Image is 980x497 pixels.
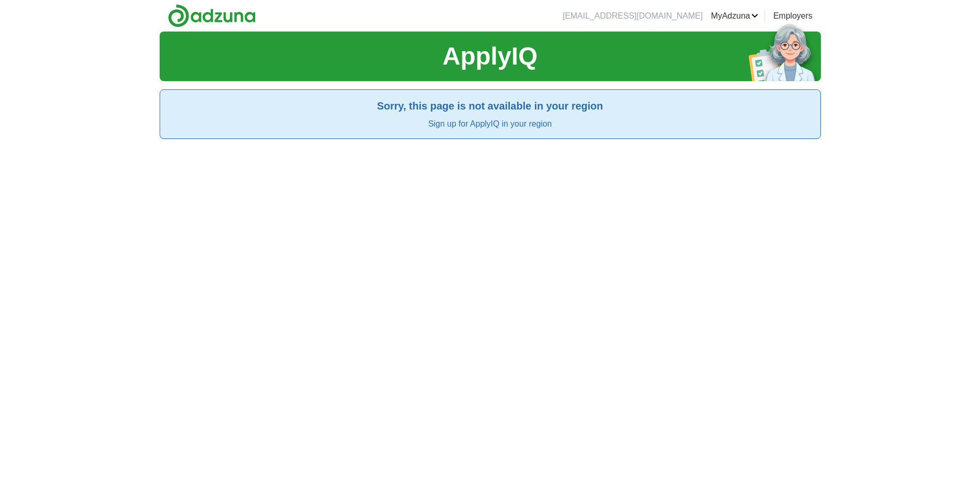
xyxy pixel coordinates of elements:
[773,10,813,22] a: Employers
[168,98,812,114] h2: Sorry, this page is not available in your region
[428,119,552,128] a: Sign up for ApplyIQ in your region
[442,38,537,75] h1: ApplyIQ
[563,10,703,22] li: [EMAIL_ADDRESS][DOMAIN_NAME]
[168,4,256,27] img: Adzuna logo
[711,10,758,22] a: MyAdzuna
